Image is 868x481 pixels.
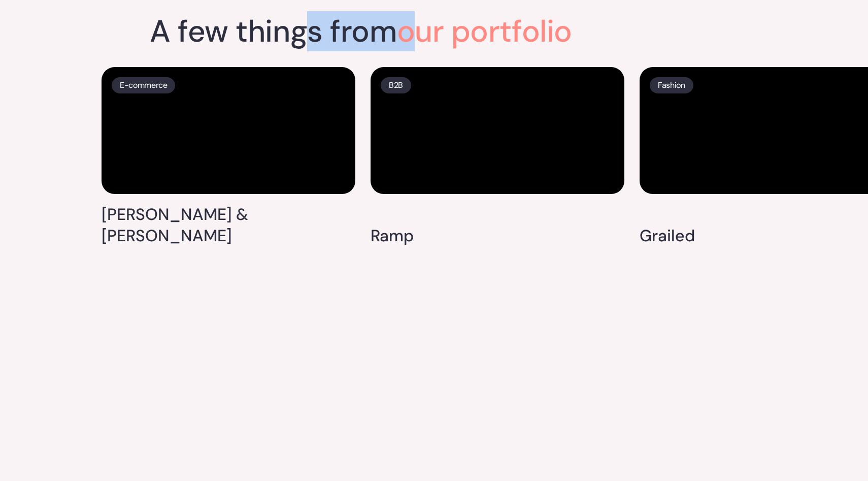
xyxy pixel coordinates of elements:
[150,16,572,47] h2: A few things from
[658,78,685,92] p: Fashion
[371,226,414,247] h4: Ramp
[120,78,167,92] p: E-commerce
[640,226,695,247] h4: Grailed
[102,204,355,246] h4: [PERSON_NAME] & [PERSON_NAME]
[397,11,572,51] span: our portfolio
[389,78,403,92] p: B2B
